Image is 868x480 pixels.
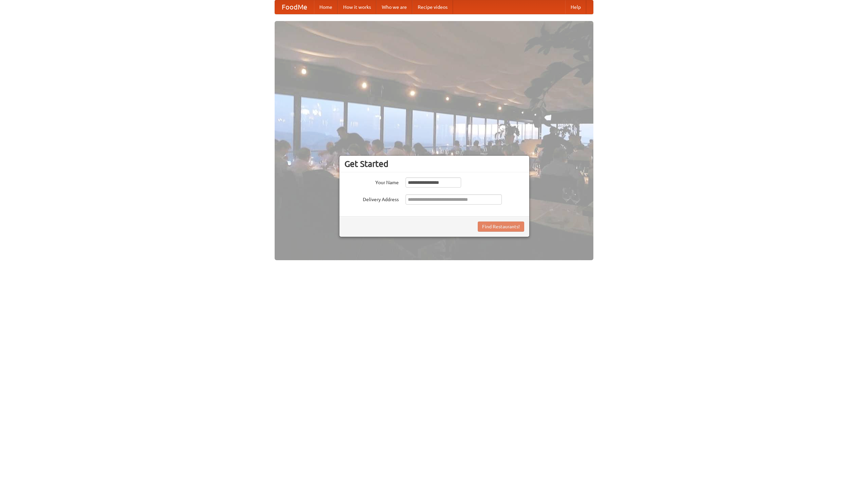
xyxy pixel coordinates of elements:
a: Home [314,0,338,14]
a: Who we are [376,0,412,14]
label: Your Name [344,177,399,186]
a: Recipe videos [412,0,453,14]
label: Delivery Address [344,194,399,203]
a: How it works [338,0,376,14]
button: Find Restaurants! [478,222,524,232]
a: FoodMe [275,0,314,14]
h3: Get Started [344,159,524,169]
a: Help [565,0,586,14]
